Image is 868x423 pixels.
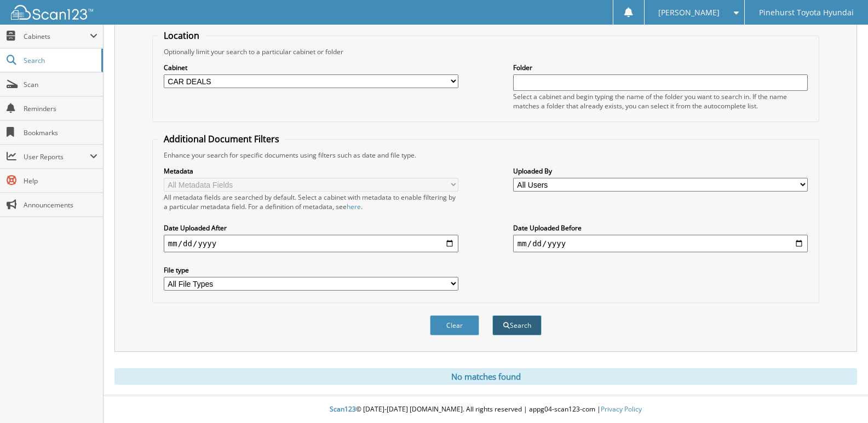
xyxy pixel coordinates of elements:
[164,166,458,176] label: Metadata
[164,265,458,275] label: File type
[158,133,285,145] legend: Additional Document Filters
[813,370,868,423] iframe: Chat Widget
[164,63,458,72] label: Cabinet
[24,176,97,186] span: Help
[114,368,857,385] div: No matches found
[158,150,813,160] div: Enhance your search for specific documents using filters such as date and file type.
[104,396,868,423] div: © [DATE]-[DATE] [DOMAIN_NAME]. All rights reserved | appg04-scan123-com |
[513,92,808,111] div: Select a cabinet and begin typing the name of the folder you want to search in. If the name match...
[24,56,96,65] span: Search
[347,202,361,211] a: here
[24,200,97,210] span: Announcements
[24,104,97,113] span: Reminders
[513,166,808,176] label: Uploaded By
[11,5,93,20] img: scan123-logo-white.svg
[24,128,97,137] span: Bookmarks
[330,404,356,414] span: Scan123
[513,63,808,72] label: Folder
[759,9,854,16] span: Pinehurst Toyota Hyundai
[164,223,458,233] label: Date Uploaded After
[601,404,642,414] a: Privacy Policy
[24,32,90,41] span: Cabinets
[513,235,808,252] input: end
[658,9,720,16] span: [PERSON_NAME]
[513,223,808,233] label: Date Uploaded Before
[492,315,542,335] button: Search
[24,80,97,89] span: Scan
[24,152,90,161] span: User Reports
[158,47,813,56] div: Optionally limit your search to a particular cabinet or folder
[164,235,458,252] input: start
[430,315,479,335] button: Clear
[164,193,458,211] div: All metadata fields are searched by default. Select a cabinet with metadata to enable filtering b...
[158,30,205,42] legend: Location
